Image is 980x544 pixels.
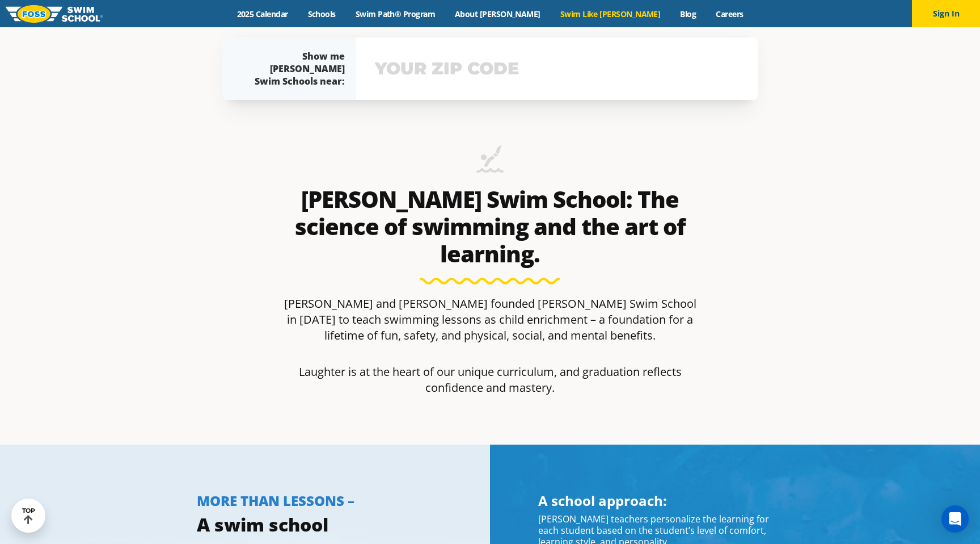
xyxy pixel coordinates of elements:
input: YOUR ZIP CODE [372,52,742,85]
img: icon-swimming-diving-2.png [476,145,504,180]
span: A school approach: [538,491,667,510]
h2: [PERSON_NAME] Swim School: The science of swimming and the art of learning. [279,186,701,267]
a: Swim Path® Program [345,9,445,19]
a: Careers [706,9,753,19]
h3: A swim school [197,513,442,536]
div: Open Intercom Messenger [941,505,969,533]
p: Laughter is at the heart of our unique curriculum, and graduation reflects confidence and mastery. [279,364,701,396]
p: [PERSON_NAME] and [PERSON_NAME] founded [PERSON_NAME] Swim School in [DATE] to teach swimming les... [279,296,701,344]
a: Swim Like [PERSON_NAME] [550,9,670,19]
a: 2025 Calendar [227,9,298,19]
a: Blog [670,9,706,19]
a: About [PERSON_NAME] [445,9,551,19]
div: Show me [PERSON_NAME] Swim Schools near: [245,50,345,87]
a: Schools [298,9,345,19]
span: MORE THAN LESSONS – [197,491,354,510]
img: FOSS Swim School Logo [6,5,103,23]
div: TOP [22,507,35,525]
